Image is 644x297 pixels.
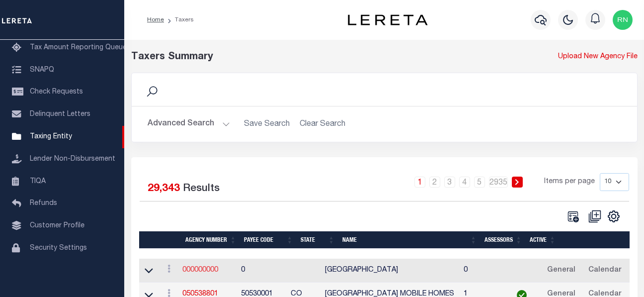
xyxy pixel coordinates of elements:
[543,263,580,279] a: General
[30,44,127,51] span: Tax Amount Reporting Queue
[526,231,560,249] th: Active: activate to sort column ascending
[474,177,485,188] a: 5
[297,231,338,249] th: State: activate to sort column ascending
[30,89,83,96] span: Check Requests
[321,259,460,283] td: [GEOGRAPHIC_DATA]
[414,177,425,188] a: 1
[30,245,87,252] span: Security Settings
[30,133,72,140] span: Taxing Entity
[613,10,633,30] img: svg+xml;base64,PHN2ZyB4bWxucz0iaHR0cDovL3d3dy53My5vcmcvMjAwMC9zdmciIHBvaW50ZXItZXZlbnRzPSJub25lIi...
[584,263,626,279] a: Calendar
[444,177,455,188] a: 3
[30,200,57,207] span: Refunds
[429,177,440,188] a: 2
[182,267,218,274] a: 000000000
[148,114,230,134] button: Advanced Search
[164,15,194,24] li: Taxers
[460,259,505,283] td: 0
[338,231,481,249] th: Name: activate to sort column ascending
[30,178,46,185] span: TIQA
[131,50,507,65] div: Taxers Summary
[544,177,595,188] span: Items per page
[30,156,115,163] span: Lender Non-Disbursement
[459,177,470,188] a: 4
[489,177,508,188] a: 2935
[30,66,54,73] span: SNAPQ
[237,259,287,283] td: 0
[240,231,297,249] th: Payee Code: activate to sort column ascending
[148,184,180,194] span: 29,343
[30,222,84,229] span: Customer Profile
[183,181,220,197] label: Results
[348,14,427,25] img: logo-dark.svg
[558,52,638,63] a: Upload New Agency File
[30,111,90,118] span: Delinquent Letters
[147,17,164,23] a: Home
[181,231,240,249] th: Agency Number: activate to sort column ascending
[481,231,526,249] th: Assessors: activate to sort column ascending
